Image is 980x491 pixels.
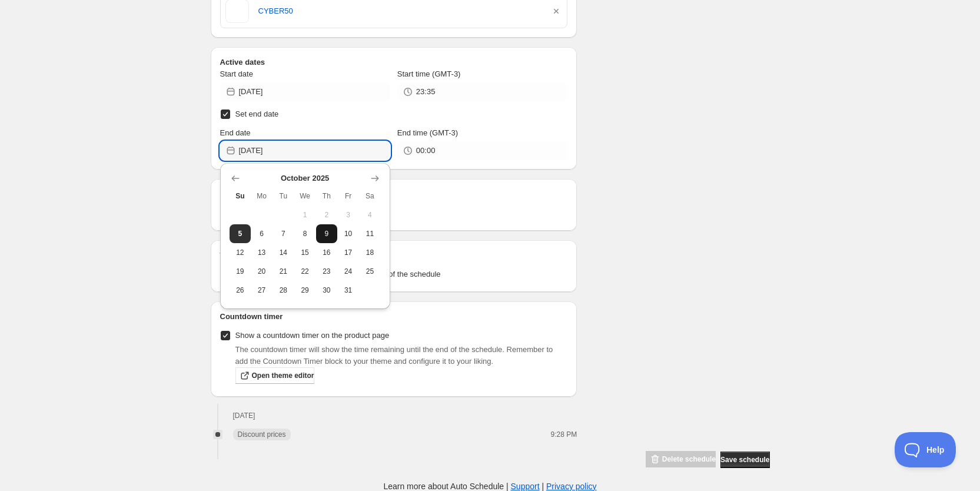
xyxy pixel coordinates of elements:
span: 7 [277,229,290,238]
span: Sa [364,191,376,201]
th: Sunday [230,187,251,205]
span: 22 [299,267,311,276]
button: Thursday October 2 2025 [316,205,338,224]
iframe: Toggle Customer Support [895,432,956,467]
button: Sunday October 19 2025 [230,262,251,281]
span: 27 [255,286,268,295]
a: Open theme editor [235,367,314,384]
span: 8 [299,229,311,238]
button: Monday October 6 2025 [251,224,273,243]
span: Discount prices [238,430,286,439]
button: Wednesday October 15 2025 [294,243,316,262]
h2: Repeating [220,188,568,200]
button: Show previous month, September 2025 [227,170,244,187]
span: 20 [255,267,268,276]
span: Set end date [235,110,279,118]
a: Support [511,482,540,491]
span: 21 [277,267,290,276]
h2: Countdown timer [220,311,568,323]
span: 3 [342,210,354,220]
span: 31 [342,286,354,295]
span: 2 [321,210,333,220]
button: Monday October 27 2025 [251,281,273,300]
button: Wednesday October 8 2025 [294,224,316,243]
button: Thursday October 30 2025 [316,281,338,300]
span: End date [220,128,251,137]
p: The countdown timer will show the time remaining until the end of the schedule. Remember to add t... [235,344,568,367]
th: Thursday [316,187,338,205]
button: Saturday October 4 2025 [359,205,381,224]
span: 26 [234,286,247,295]
th: Saturday [359,187,381,205]
span: Start time (GMT-3) [397,69,461,78]
button: Friday October 3 2025 [337,205,359,224]
span: 28 [277,286,290,295]
button: Monday October 20 2025 [251,262,273,281]
th: Tuesday [273,187,294,205]
button: Thursday October 16 2025 [316,243,338,262]
span: 10 [342,229,354,238]
button: Friday October 31 2025 [337,281,359,300]
span: Mo [255,191,268,201]
a: Privacy policy [546,482,597,491]
button: Today Sunday October 5 2025 [230,224,251,243]
span: Open theme editor [252,371,314,380]
span: 24 [342,267,354,276]
span: 29 [299,286,311,295]
span: 15 [299,248,311,257]
button: Tuesday October 7 2025 [273,224,294,243]
button: Thursday October 23 2025 [316,262,338,281]
button: Save schedule [720,452,769,468]
span: Th [321,191,333,201]
button: Show next month, November 2025 [367,170,383,187]
button: Saturday October 11 2025 [359,224,381,243]
th: Friday [337,187,359,205]
p: 9:28 PM [524,430,577,439]
button: Sunday October 12 2025 [230,243,251,262]
span: Show a countdown timer on the product page [235,331,390,340]
span: 12 [234,248,247,257]
button: Wednesday October 22 2025 [294,262,316,281]
button: Saturday October 25 2025 [359,262,381,281]
span: Fr [342,191,354,201]
span: 14 [277,248,290,257]
span: 16 [321,248,333,257]
th: Monday [251,187,273,205]
span: Su [234,191,247,201]
span: End time (GMT-3) [397,128,458,137]
span: 19 [234,267,247,276]
h2: [DATE] [233,411,520,420]
span: 11 [364,229,376,238]
button: Wednesday October 29 2025 [294,281,316,300]
h2: Active dates [220,57,568,68]
button: Tuesday October 21 2025 [273,262,294,281]
span: 1 [299,210,311,220]
button: Friday October 10 2025 [337,224,359,243]
button: Tuesday October 28 2025 [273,281,294,300]
button: Sunday October 26 2025 [230,281,251,300]
span: 30 [321,286,333,295]
span: 18 [364,248,376,257]
span: 23 [321,267,333,276]
span: 13 [255,248,268,257]
span: We [299,191,311,201]
button: Thursday October 9 2025 [316,224,338,243]
a: CYBER50 [258,5,542,17]
span: 17 [342,248,354,257]
span: Tu [277,191,290,201]
button: Friday October 17 2025 [337,243,359,262]
button: Wednesday October 1 2025 [294,205,316,224]
span: Start date [220,69,253,78]
span: 6 [255,229,268,238]
h2: Tags [220,250,568,261]
th: Wednesday [294,187,316,205]
button: Monday October 13 2025 [251,243,273,262]
span: Save schedule [720,455,769,465]
span: 4 [364,210,376,220]
span: 9 [321,229,333,238]
span: 5 [234,229,247,238]
span: 25 [364,267,376,276]
button: Tuesday October 14 2025 [273,243,294,262]
button: Friday October 24 2025 [337,262,359,281]
button: Saturday October 18 2025 [359,243,381,262]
